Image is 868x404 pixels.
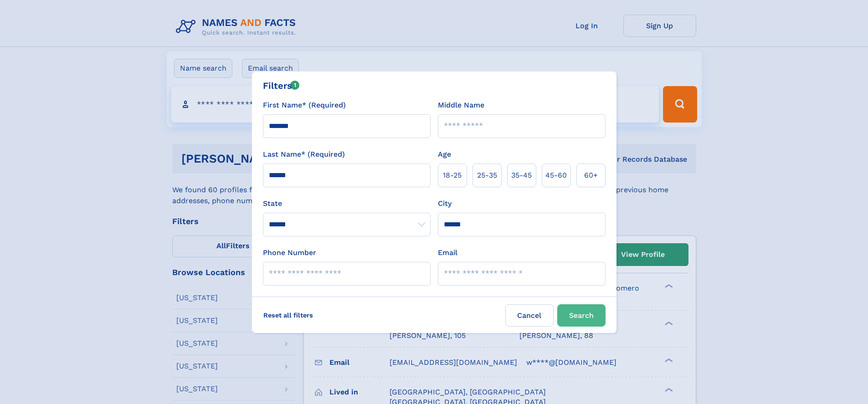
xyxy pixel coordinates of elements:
[263,100,346,111] label: First Name* (Required)
[477,170,497,181] span: 25‑35
[443,170,462,181] span: 18‑25
[438,198,452,209] label: City
[584,170,598,181] span: 60+
[545,170,567,181] span: 45‑60
[263,247,316,258] label: Phone Number
[511,170,532,181] span: 35‑45
[505,304,554,327] label: Cancel
[257,304,319,326] label: Reset all filters
[438,100,484,111] label: Middle Name
[557,304,606,327] button: Search
[263,198,431,209] label: State
[438,149,451,160] label: Age
[263,149,345,160] label: Last Name* (Required)
[263,79,300,92] div: Filters
[438,247,457,258] label: Email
